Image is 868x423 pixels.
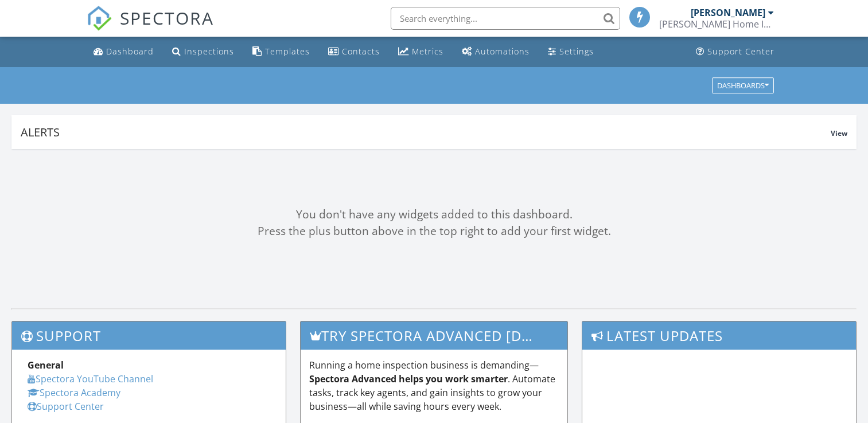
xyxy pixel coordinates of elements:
[87,15,214,40] a: SPECTORA
[21,124,831,140] div: Alerts
[309,358,559,413] p: Running a home inspection business is demanding— . Automate tasks, track key agents, and gain ins...
[265,46,310,57] div: Templates
[89,41,158,62] a: Dashboard
[707,46,774,57] div: Support Center
[475,46,530,57] div: Automations
[309,373,508,385] strong: Spectora Advanced helps you work smarter
[28,373,153,385] a: Spectora YouTube Channel
[248,41,314,62] a: Templates
[106,46,154,57] div: Dashboard
[184,46,234,57] div: Inspections
[659,18,774,30] div: Snead Home Inspections
[168,41,239,62] a: Inspections
[831,128,847,138] span: View
[717,81,769,89] div: Dashboards
[120,6,214,30] span: SPECTORA
[11,206,857,223] div: You don't have any widgets added to this dashboard.
[11,223,857,240] div: Press the plus button above in the top right to add your first widget.
[543,41,598,62] a: Settings
[87,6,112,31] img: The Best Home Inspection Software - Spectora
[394,41,448,62] a: Metrics
[301,322,567,350] h3: Try spectora advanced [DATE]
[691,7,765,18] div: [PERSON_NAME]
[28,400,104,413] a: Support Center
[324,41,384,62] a: Contacts
[391,7,620,30] input: Search everything...
[582,322,856,350] h3: Latest Updates
[412,46,443,57] div: Metrics
[691,41,779,62] a: Support Center
[342,46,380,57] div: Contacts
[28,386,120,399] a: Spectora Academy
[457,41,534,62] a: Automations (Basic)
[28,359,64,371] strong: General
[559,46,594,57] div: Settings
[12,322,286,350] h3: Support
[712,77,774,93] button: Dashboards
